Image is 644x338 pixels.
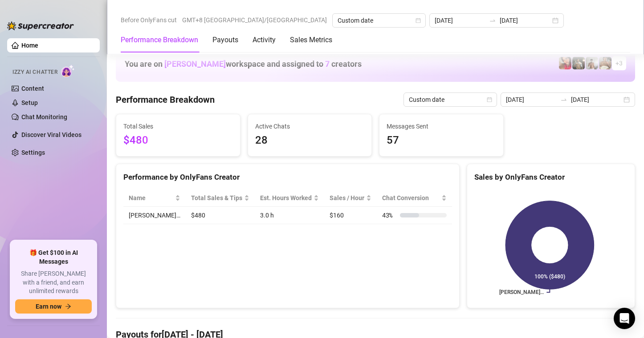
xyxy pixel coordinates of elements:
[21,85,44,92] a: Content
[416,18,421,23] span: calendar
[121,35,198,45] div: Performance Breakdown
[506,95,557,105] input: Start date
[560,96,567,103] span: swap-right
[21,99,38,106] a: Setup
[21,149,45,156] a: Settings
[489,17,496,24] span: swap-right
[186,189,255,207] th: Total Sales & Tips
[599,57,611,69] img: Aussieboy_jfree
[123,121,233,131] span: Total Sales
[387,121,496,131] span: Messages Sent
[559,57,571,69] img: Vanessa
[186,207,255,224] td: $480
[499,290,544,296] text: [PERSON_NAME]…
[15,249,92,266] span: 🎁 Get $100 in AI Messages
[212,35,238,45] div: Payouts
[36,303,61,310] span: Earn now
[255,121,365,131] span: Active Chats
[7,21,74,30] img: logo-BBDzfeDw.svg
[123,171,452,183] div: Performance by OnlyFans Creator
[382,210,396,220] span: 43 %
[129,193,173,203] span: Name
[182,13,327,27] span: GMT+8 [GEOGRAPHIC_DATA]/[GEOGRAPHIC_DATA]
[123,132,233,149] span: $480
[330,193,364,203] span: Sales / Hour
[489,17,496,24] span: to
[571,95,622,105] input: End date
[125,59,362,69] h1: You are on workspace and assigned to creators
[324,189,377,207] th: Sales / Hour
[255,132,365,149] span: 28
[121,13,177,27] span: Before OnlyFans cut
[260,193,312,203] div: Est. Hours Worked
[324,207,377,224] td: $160
[15,270,92,296] span: Share [PERSON_NAME] with a friend, and earn unlimited rewards
[487,97,492,102] span: calendar
[164,59,226,68] span: [PERSON_NAME]
[409,93,492,106] span: Custom date
[12,68,57,76] span: Izzy AI Chatter
[615,58,623,68] span: + 3
[338,14,420,27] span: Custom date
[123,189,186,207] th: Name
[382,193,440,203] span: Chat Conversion
[377,189,452,207] th: Chat Conversion
[500,16,550,25] input: End date
[435,16,485,25] input: Start date
[21,131,82,138] a: Discover Viral Videos
[65,303,71,310] span: arrow-right
[123,207,186,224] td: [PERSON_NAME]…
[15,299,92,314] button: Earn nowarrow-right
[586,57,598,69] img: aussieboy_j
[21,113,67,121] a: Chat Monitoring
[255,207,324,224] td: 3.0 h
[290,35,332,45] div: Sales Metrics
[474,171,628,183] div: Sales by OnlyFans Creator
[560,96,567,103] span: to
[325,59,330,68] span: 7
[21,42,38,49] a: Home
[191,193,242,203] span: Total Sales & Tips
[116,93,215,106] h4: Performance Breakdown
[61,64,75,77] img: AI Chatter
[253,35,276,45] div: Activity
[572,57,585,69] img: Tony
[387,132,496,149] span: 57
[614,308,635,329] div: Open Intercom Messenger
